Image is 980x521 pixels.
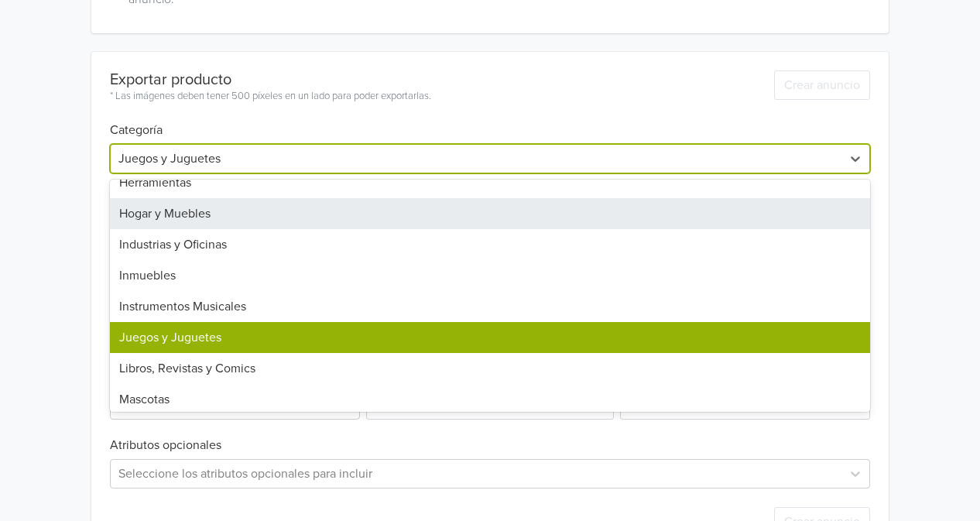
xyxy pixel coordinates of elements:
[110,438,870,453] h6: Atributos opcionales
[110,89,431,105] div: * Las imágenes deben tener 500 píxeles en un lado para poder exportarlas.
[110,105,870,138] h6: Categoría
[110,260,870,291] div: Inmuebles
[110,322,870,353] div: Juegos y Juguetes
[774,70,870,100] button: Crear anuncio
[110,291,870,322] div: Instrumentos Musicales
[110,353,870,384] div: Libros, Revistas y Comics
[110,384,870,415] div: Mascotas
[110,229,870,260] div: Industrias y Oficinas
[110,167,870,198] div: Herramientas
[110,198,870,229] div: Hogar y Muebles
[110,70,431,89] div: Exportar producto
